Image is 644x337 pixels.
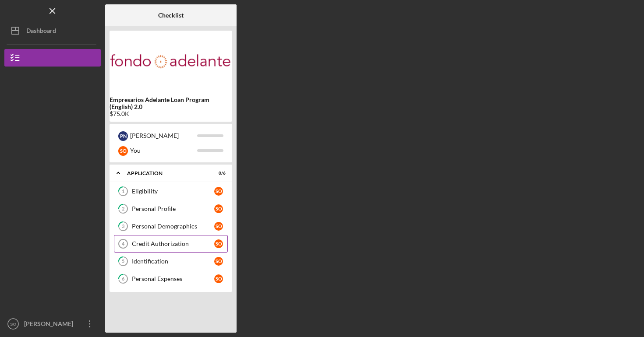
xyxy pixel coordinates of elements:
tspan: 3 [122,224,124,229]
div: Personal Expenses [132,275,214,282]
div: P N [118,131,128,141]
div: 0 / 6 [210,171,226,176]
div: S O [118,146,128,156]
button: Dashboard [4,22,101,39]
div: Personal Demographics [132,223,214,230]
div: Application [127,171,204,176]
tspan: 5 [122,259,124,264]
a: 6Personal ExpensesSO [114,270,228,288]
tspan: 4 [122,241,125,246]
div: $75.0K [110,110,232,117]
a: 5IdentificationSO [114,253,228,270]
tspan: 1 [122,189,124,194]
div: Credit Authorization [132,240,214,247]
tspan: 2 [122,206,124,212]
a: 4Credit AuthorizationSO [114,235,228,253]
b: Empresarios Adelante Loan Program (English) 2.0 [110,96,232,110]
div: S O [214,274,223,283]
div: Dashboard [26,22,56,42]
div: S O [214,204,223,213]
button: SO[PERSON_NAME] [4,315,101,333]
div: Personal Profile [132,205,214,212]
div: Eligibility [132,188,214,195]
a: 3Personal DemographicsSO [114,218,228,235]
a: 1EligibilitySO [114,183,228,200]
img: Product logo [110,35,232,88]
tspan: 6 [122,276,125,282]
div: You [130,143,197,158]
div: [PERSON_NAME] [130,128,197,143]
a: 2Personal ProfileSO [114,200,228,218]
b: Checklist [158,12,184,19]
div: S O [214,257,223,266]
div: S O [214,239,223,248]
div: [PERSON_NAME] [22,315,79,335]
text: SO [10,322,16,326]
div: S O [214,222,223,231]
div: Identification [132,258,214,265]
div: S O [214,187,223,196]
